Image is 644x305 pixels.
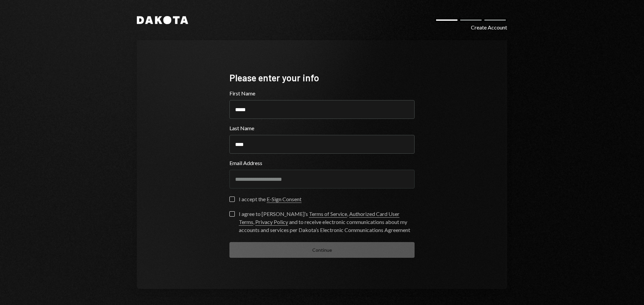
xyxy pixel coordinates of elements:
label: First Name [229,89,415,97]
a: Privacy Policy [255,219,288,226]
label: Last Name [229,124,415,132]
label: Email Address [229,159,415,167]
a: Terms of Service [309,211,347,218]
button: I agree to [PERSON_NAME]’s Terms of Service, Authorized Card User Terms, Privacy Policy and to re... [229,211,235,217]
div: Please enter your info [229,71,415,84]
div: Create Account [471,23,507,31]
div: I agree to [PERSON_NAME]’s , , and to receive electronic communications about my accounts and ser... [239,210,415,234]
button: I accept the E-Sign Consent [229,197,235,202]
div: I accept the [239,195,302,203]
a: Authorized Card User Terms [239,211,399,226]
a: E-Sign Consent [267,196,302,203]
